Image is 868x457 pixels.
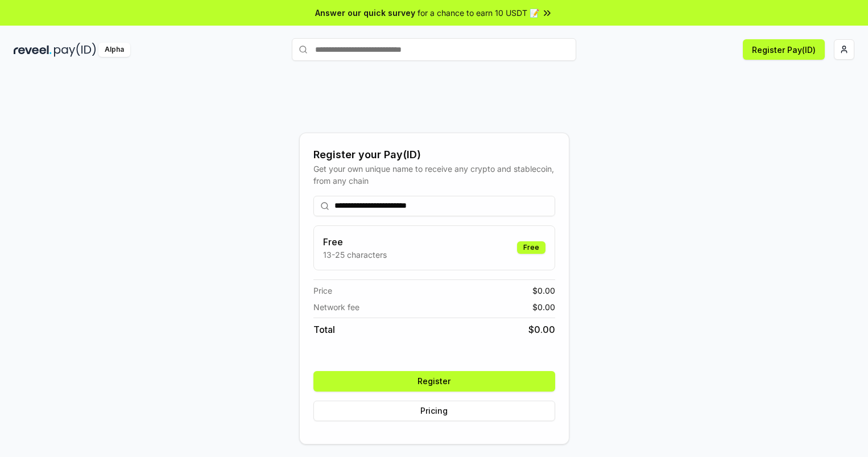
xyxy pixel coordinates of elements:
[313,301,359,313] span: Network fee
[54,43,96,57] img: pay_id
[98,43,130,57] div: Alpha
[313,147,555,163] div: Register your Pay(ID)
[315,7,415,19] span: Answer our quick survey
[313,285,332,297] span: Price
[418,7,539,19] span: for a chance to earn 10 USDT 📝
[313,371,555,392] button: Register
[532,301,555,313] span: $ 0.00
[743,39,825,60] button: Register Pay(ID)
[313,323,335,336] span: Total
[14,43,52,57] img: reveel_dark
[323,249,387,261] p: 13-25 characters
[532,285,555,297] span: $ 0.00
[517,241,545,254] div: Free
[313,401,555,421] button: Pricing
[323,235,387,249] h3: Free
[528,323,555,336] span: $ 0.00
[313,163,555,187] div: Get your own unique name to receive any crypto and stablecoin, from any chain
